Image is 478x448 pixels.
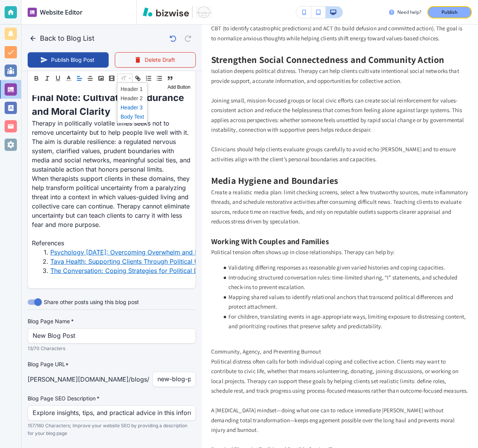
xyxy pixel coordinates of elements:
h2: Website Editor [40,8,83,17]
p: References [32,238,192,248]
p: A [MEDICAL_DATA] mindset—doing what one can to reduce immediate [PERSON_NAME] without demanding t... [211,405,469,435]
p: Political tension often shows up in close relationships. Therapy can help by: [211,247,469,257]
li: Mapping shared values to identify relational anchors that transcend political differences and pro... [220,292,469,312]
p: Isolation deepens political distress. Therapy can help clients cultivate intentional social netwo... [211,66,469,86]
span: Share other posts using this blog post [44,298,139,306]
span: Media Hygiene and Boundaries [211,174,338,187]
h3: Need help? [397,9,421,16]
a: Psychology [DATE]: Overcoming Overwhelm and Helplessness Amid Political Uncertainty [50,248,309,256]
li: Introducing structured conversation rules: time-limited sharing, “I” statements, and scheduled ch... [220,273,469,292]
button: Publish [427,6,472,18]
p: 13/70 Characters [28,345,190,352]
p: Political distress often calls for both individual coping and collective action. Clients may want... [211,357,469,396]
label: Blog Page SEO Description [28,395,196,402]
p: 157/160 Characters; Improve your website SEO by providing a description for your blog page [28,422,190,437]
a: Tava Health: Supporting Clients Through Political Uncertainty [50,258,227,265]
span: Final Note: Cultivating Endurance and Moral Clarity [32,92,186,117]
li: Validating differing responses as reasonable given varied histories and coping capacities. [220,263,469,273]
button: Add Button [166,83,192,92]
p: Clinicians should help clients evaluate groups carefully to avoid echo [PERSON_NAME] and to ensur... [211,144,469,164]
p: Create a realistic media plan: limit checking screens, select a few trustworthy sources, mute inf... [211,187,469,226]
p: Community, Agency, and Preventing Burnout [211,347,469,357]
p: Publish [442,9,458,16]
img: Your Logo [196,6,212,18]
li: For children, translating events in age-appropriate ways, limiting exposure to distressing conten... [220,312,469,331]
a: The Conversation: Coping Strategies for Political Distress [50,267,217,274]
p: Blog Page URL* [28,360,196,369]
button: Back to Blog List [28,31,98,46]
span: Strengthen Social Connectedness and Community Action [211,53,444,66]
img: Bizwise Logo [143,7,189,17]
p: When therapists support clients in these domains, they help transform political uncertainty from ... [32,174,192,229]
span: Working With Couples and Families [211,236,329,246]
label: Blog Page Name [28,317,196,325]
p: Joining small, mission-focused groups or local civic efforts can create social reinforcement for ... [211,96,469,135]
button: Delete Draft [115,52,196,68]
p: [PERSON_NAME][DOMAIN_NAME] /blogs / [28,375,149,384]
img: editor icon [28,8,37,17]
p: Therapy in politically volatile times seeks not to remove uncertainty but to help people live wel... [32,119,192,174]
button: Publish Blog Post [28,52,109,68]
